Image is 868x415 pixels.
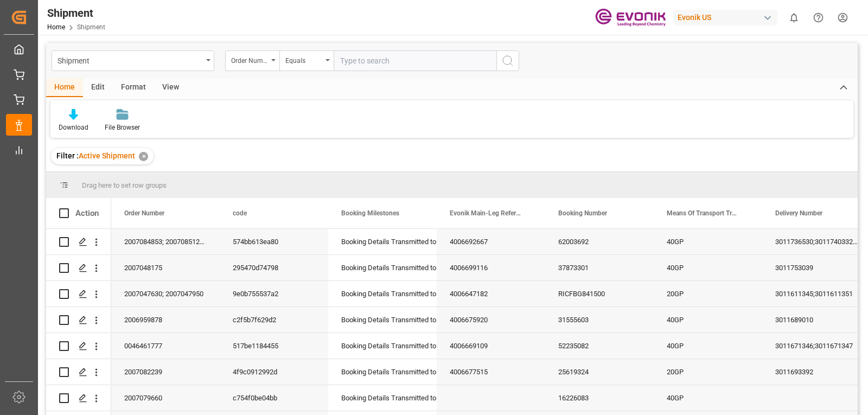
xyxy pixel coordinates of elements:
button: open menu [225,50,279,71]
span: Drag here to set row groups [82,181,167,189]
div: Action [75,208,99,218]
div: File Browser [105,123,140,132]
div: 4006692667 [437,229,545,254]
div: View [154,79,187,97]
div: 0046461777 [111,333,220,359]
div: Booking Details Transmitted to SAP [341,256,424,280]
img: Evonik-brand-mark-Deep-Purple-RGB.jpeg_1700498283.jpeg [595,8,666,27]
div: 20GP [654,281,762,307]
div: Shipment [47,5,105,21]
div: Press SPACE to select this row. [46,359,111,385]
span: Booking Milestones [341,209,399,217]
div: Booking Details Transmitted to SAP [341,308,424,333]
div: 574bb613ea80 [220,229,328,254]
div: 4006699116 [437,255,545,280]
div: 517be1184455 [220,333,328,359]
div: 40GP [654,385,762,411]
span: Active Shipment [79,151,135,160]
div: 295470d74798 [220,255,328,280]
div: Booking Details Transmitted to SAP [341,282,424,307]
span: code [233,209,247,217]
div: 40GP [654,333,762,359]
div: Press SPACE to select this row. [46,229,111,255]
div: Booking Details Transmitted to SAP [341,334,424,359]
div: 40GP [654,255,762,280]
div: Edit [83,79,113,97]
div: 4f9c0912992d [220,359,328,385]
span: Means Of Transport Translation [667,209,739,217]
span: Booking Number [558,209,607,217]
button: open menu [52,50,214,71]
div: Format [113,79,154,97]
div: Shipment [58,53,202,67]
div: Equals [285,53,322,66]
div: 62003692 [545,229,654,254]
div: c2f5b7f629d2 [220,307,328,333]
div: Booking Details Transmitted to SAP [341,360,424,385]
div: 4006675920 [437,307,545,333]
div: 2007047630; 2007047950 [111,281,220,307]
div: RICFBG841500 [545,281,654,307]
div: 37873301 [545,255,654,280]
div: Press SPACE to select this row. [46,385,111,411]
div: 40GP [654,229,762,254]
div: Press SPACE to select this row. [46,333,111,359]
div: Download [59,123,88,132]
div: 25619324 [545,359,654,385]
div: 31555603 [545,307,654,333]
div: 2007079660 [111,385,220,411]
div: 4006647182 [437,281,545,307]
span: Delivery Number [775,209,822,217]
a: Home [47,23,65,31]
div: Evonik US [673,10,777,25]
div: Home [46,79,83,97]
button: open menu [279,50,334,71]
div: 20GP [654,359,762,385]
div: Press SPACE to select this row. [46,281,111,307]
div: 2007048175 [111,255,220,280]
span: Evonik Main-Leg Reference [450,209,522,217]
div: 9e0b755537a2 [220,281,328,307]
span: Order Number [124,209,164,217]
button: Evonik US [673,7,782,28]
div: 4006669109 [437,333,545,359]
div: Press SPACE to select this row. [46,307,111,333]
div: Booking Details Transmitted to SAP [341,229,424,254]
div: 16226083 [545,385,654,411]
div: Booking Details Transmitted to SAP [341,386,424,411]
div: 2007082239 [111,359,220,385]
div: 2007084853; 2007085121; 2007085155 [111,229,220,254]
span: Filter : [56,151,79,160]
button: search button [496,50,519,71]
div: 4006677515 [437,359,545,385]
input: Type to search [334,50,496,71]
div: c754f0be04bb [220,385,328,411]
div: ✕ [139,152,148,161]
button: Help Center [806,5,831,30]
button: show 0 new notifications [782,5,806,30]
div: 52235082 [545,333,654,359]
div: 40GP [654,307,762,333]
div: Press SPACE to select this row. [46,255,111,281]
div: Order Number [231,53,268,66]
div: 2006959878 [111,307,220,333]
